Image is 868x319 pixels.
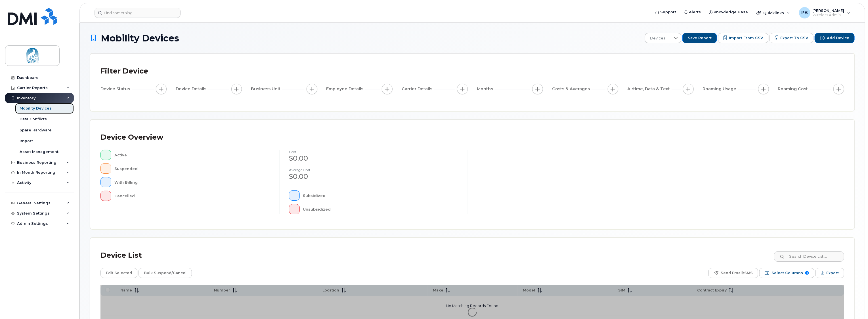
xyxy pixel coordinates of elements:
[708,268,758,278] button: Send Email/SMS
[115,163,271,174] div: Suspended
[718,33,768,43] button: Import from CSV
[101,33,179,43] span: Mobility Devices
[402,86,434,92] span: Carrier Details
[100,86,132,92] span: Device Status
[106,269,132,277] span: Edit Selected
[303,204,459,214] div: Unsubsidized
[326,86,365,92] span: Employee Details
[115,150,271,160] div: Active
[688,35,712,41] span: Save Report
[780,35,808,41] span: Export to CSV
[729,35,763,41] span: Import from CSV
[826,269,839,277] span: Export
[703,86,738,92] span: Roaming Usage
[477,86,495,92] span: Months
[100,268,137,278] button: Edit Selected
[774,251,844,262] input: Search Device List ...
[778,86,810,92] span: Roaming Cost
[176,86,208,92] span: Device Details
[100,64,148,79] div: Filter Device
[100,130,163,145] div: Device Overview
[805,271,809,275] span: 8
[289,172,459,181] div: $0.00
[251,86,282,92] span: Business Unit
[115,191,271,201] div: Cancelled
[827,35,849,41] span: Add Device
[721,269,753,277] span: Send Email/SMS
[289,154,459,163] div: $0.00
[815,33,855,43] button: Add Device
[303,190,459,201] div: Subsidized
[115,177,271,187] div: With Billing
[139,268,192,278] button: Bulk Suspend/Cancel
[759,268,814,278] button: Select Columns 8
[627,86,672,92] span: Airtime, Data & Text
[100,248,142,263] div: Device List
[289,168,459,172] h4: Average cost
[770,33,814,43] button: Export to CSV
[144,269,186,277] span: Bulk Suspend/Cancel
[815,268,844,278] button: Export
[682,33,717,43] button: Save Report
[771,269,803,277] span: Select Columns
[289,150,459,154] h4: cost
[645,33,670,43] span: Devices
[552,86,592,92] span: Costs & Averages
